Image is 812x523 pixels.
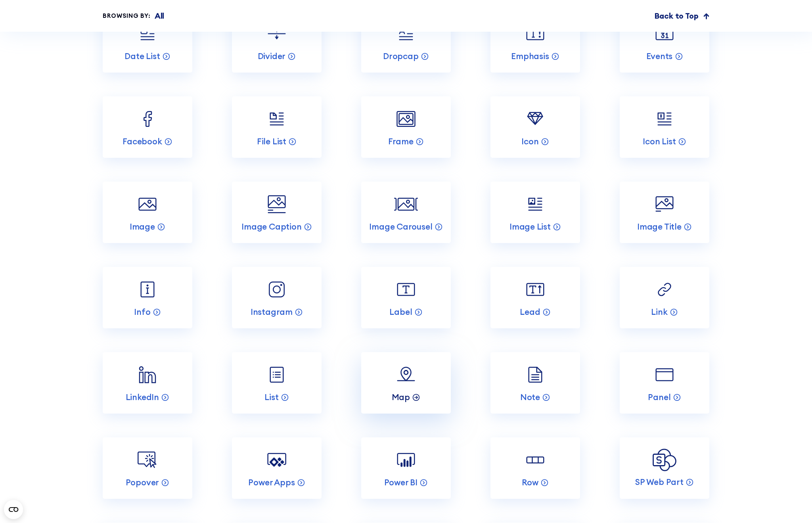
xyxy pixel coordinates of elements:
[257,136,286,147] p: File List
[653,107,676,131] img: Icon List
[136,22,159,46] img: Date List
[265,363,289,387] img: List
[361,182,451,243] a: Image Carousel
[772,485,812,523] iframe: Chat Widget
[635,477,684,487] p: SP Web Part
[4,500,23,519] button: Open CMP widget
[232,96,322,158] a: File List
[522,477,538,488] p: Row
[653,192,676,216] img: Image Title
[361,437,451,499] a: Power BI
[394,448,418,472] img: Power BI
[394,107,418,131] img: Frame
[655,10,709,22] a: Back to Top
[232,352,322,414] a: List
[490,437,580,499] a: Row
[248,477,295,488] p: Power Apps
[653,278,676,301] img: Link
[620,11,709,73] a: Events
[653,448,676,472] img: SP Web Part
[265,107,289,131] img: File List
[648,392,670,402] p: Panel
[126,392,159,402] p: LinkedIn
[389,307,412,317] p: Label
[523,448,547,472] img: Row
[258,51,286,61] p: Divider
[265,22,289,46] img: Divider
[509,221,551,232] p: Image List
[251,307,293,317] p: Instagram
[394,363,418,387] img: Map
[646,51,673,61] p: Events
[155,10,164,22] p: All
[232,267,322,328] a: Instagram
[232,11,322,73] a: Divider
[265,448,289,472] img: Power Apps
[653,22,676,46] img: Events
[392,392,410,402] p: Map
[265,192,289,216] img: Image Caption
[241,221,301,232] p: Image Caption
[490,267,580,328] a: Lead
[620,437,709,499] a: SP Web Part
[523,22,547,46] img: Emphasis
[103,437,192,499] a: Popover
[394,192,418,216] img: Image Carousel
[388,136,414,147] p: Frame
[490,352,580,414] a: Note
[523,107,547,131] img: Icon
[620,352,709,414] a: Panel
[620,267,709,328] a: Link
[384,477,417,488] p: Power BI
[136,107,159,131] img: Facebook
[361,352,451,414] a: Map
[232,437,322,499] a: Power Apps
[103,96,192,158] a: Facebook
[136,278,159,301] img: Info
[103,182,192,243] a: Image
[655,10,699,22] p: Back to Top
[264,392,278,402] p: List
[103,352,192,414] a: LinkedIn
[134,307,150,317] p: Info
[136,192,159,216] img: Image
[520,307,540,317] p: Lead
[620,96,709,158] a: Icon List
[490,182,580,243] a: Image List
[136,363,159,387] img: LinkedIn
[523,192,547,216] img: Image List
[136,448,159,472] img: Popover
[130,221,155,232] p: Image
[361,96,451,158] a: Frame
[103,11,151,21] div: Browsing by:
[103,11,192,73] a: Date List
[523,278,547,301] img: Lead
[511,51,549,61] p: Emphasis
[124,51,160,61] p: Date List
[383,51,419,61] p: Dropcap
[103,267,192,328] a: Info
[643,136,676,147] p: Icon List
[651,307,667,317] p: Link
[394,278,418,301] img: Label
[394,22,418,46] img: Dropcap
[361,11,451,73] a: Dropcap
[490,11,580,73] a: Emphasis
[620,182,709,243] a: Image Title
[232,182,322,243] a: Image Caption
[361,267,451,328] a: Label
[369,221,432,232] p: Image Carousel
[637,221,682,232] p: Image Title
[265,278,289,301] img: Instagram
[490,96,580,158] a: Icon
[520,392,540,402] p: Note
[523,363,547,387] img: Note
[653,363,676,387] img: Panel
[123,136,162,147] p: Facebook
[126,477,159,488] p: Popover
[521,136,538,147] p: Icon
